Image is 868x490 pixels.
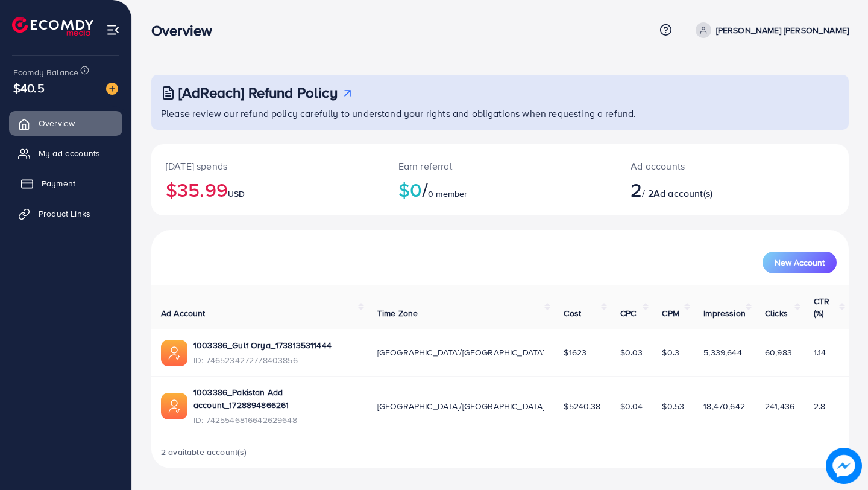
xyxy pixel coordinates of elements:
span: $1623 [564,346,587,358]
img: logo [12,17,93,36]
span: New Account [775,258,825,267]
span: Ad Account [161,307,206,319]
a: Overview [9,111,122,135]
span: $5240.38 [564,400,600,412]
span: $0.3 [662,346,679,358]
span: 5,339,644 [703,346,741,358]
a: Product Links [9,202,122,226]
h3: Overview [151,22,222,39]
a: 1003386_Pakistan Add account_1728894866261 [193,386,358,411]
h2: $35.99 [166,178,370,201]
span: Payment [42,177,75,189]
span: $40.5 [13,79,45,97]
span: 1.14 [814,346,826,358]
span: [GEOGRAPHIC_DATA]/[GEOGRAPHIC_DATA] [377,400,545,412]
p: [PERSON_NAME] [PERSON_NAME] [716,23,849,37]
p: [DATE] spends [166,159,370,173]
span: Time Zone [377,307,418,319]
span: CPC [620,307,636,319]
img: ic-ads-acc.e4c84228.svg [161,393,187,419]
span: USD [228,188,245,200]
span: Product Links [39,208,90,220]
img: menu [106,23,120,37]
a: 1003386_Gulf Orya_1738135311444 [193,339,332,351]
p: Earn referral [398,159,602,173]
span: CPM [662,307,679,319]
span: My ad accounts [39,147,100,159]
span: $0.04 [620,400,643,412]
h2: $0 [398,178,602,201]
img: ic-ads-acc.e4c84228.svg [161,340,187,366]
h3: [AdReach] Refund Policy [178,84,338,101]
span: Impression [703,307,746,319]
span: 2 [631,176,642,203]
span: 0 member [428,188,467,200]
span: ID: 7425546816642629648 [193,414,358,426]
span: [GEOGRAPHIC_DATA]/[GEOGRAPHIC_DATA] [377,346,545,358]
img: image [106,83,118,95]
span: Cost [564,307,581,319]
span: 2 available account(s) [161,446,247,458]
span: $0.53 [662,400,684,412]
button: New Account [763,252,837,273]
h2: / 2 [631,178,776,201]
a: [PERSON_NAME] [PERSON_NAME] [691,22,849,38]
span: $0.03 [620,346,643,358]
p: Please review our refund policy carefully to understand your rights and obligations when requesti... [161,106,841,121]
span: 18,470,642 [703,400,745,412]
a: Payment [9,171,122,196]
span: 60,983 [765,346,792,358]
img: image [826,448,862,484]
span: Overview [39,117,75,129]
span: 2.8 [814,400,825,412]
p: Ad accounts [631,159,776,173]
span: / [422,176,428,203]
span: Ecomdy Balance [13,66,78,78]
span: Clicks [765,307,788,319]
span: 241,436 [765,400,794,412]
a: My ad accounts [9,141,122,165]
span: ID: 7465234272778403856 [193,354,332,366]
span: CTR (%) [814,295,829,319]
span: Ad account(s) [653,186,712,200]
